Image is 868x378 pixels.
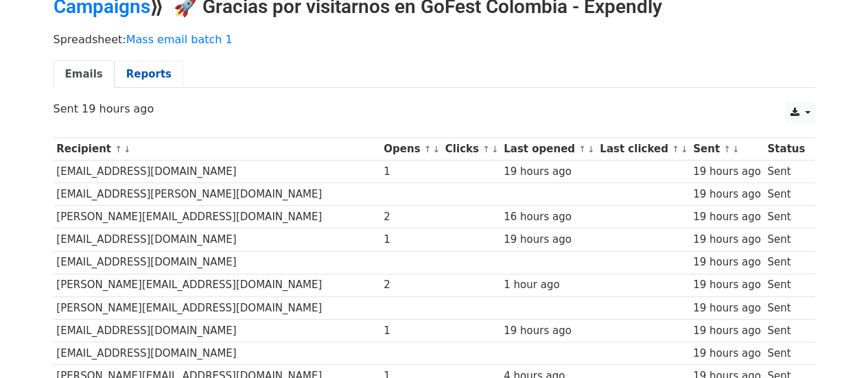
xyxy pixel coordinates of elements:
[690,138,764,161] th: Sent
[500,138,596,161] th: Last opened
[764,161,808,183] td: Sent
[693,346,761,362] div: 19 hours ago
[764,274,808,296] td: Sent
[54,206,381,228] td: [PERSON_NAME][EMAIL_ADDRESS][DOMAIN_NAME]
[672,144,679,154] a: ↑
[380,138,442,161] th: Opens
[384,277,438,293] div: 2
[764,342,808,364] td: Sent
[681,144,688,154] a: ↓
[54,32,815,47] p: Spreadsheet:
[693,277,761,293] div: 19 hours ago
[54,296,381,319] td: [PERSON_NAME][EMAIL_ADDRESS][DOMAIN_NAME]
[54,183,381,206] td: [EMAIL_ADDRESS][PERSON_NAME][DOMAIN_NAME]
[764,138,808,161] th: Status
[764,296,808,319] td: Sent
[384,323,438,339] div: 1
[126,33,233,46] a: Mass email batch 1
[799,312,868,378] div: Widget de chat
[482,144,490,154] a: ↑
[54,228,381,251] td: [EMAIL_ADDRESS][DOMAIN_NAME]
[504,164,593,180] div: 19 hours ago
[384,232,438,248] div: 1
[578,144,586,154] a: ↑
[432,144,440,154] a: ↓
[693,255,761,270] div: 19 hours ago
[596,138,690,161] th: Last clicked
[124,144,131,154] a: ↓
[504,277,593,293] div: 1 hour ago
[54,102,815,116] p: Sent 19 hours ago
[504,209,593,225] div: 16 hours ago
[764,251,808,274] td: Sent
[732,144,740,154] a: ↓
[693,187,761,202] div: 19 hours ago
[764,206,808,228] td: Sent
[693,164,761,180] div: 19 hours ago
[799,312,868,378] iframe: Chat Widget
[764,319,808,342] td: Sent
[424,144,432,154] a: ↑
[693,209,761,225] div: 19 hours ago
[442,138,500,161] th: Clicks
[504,232,593,248] div: 19 hours ago
[54,342,381,364] td: [EMAIL_ADDRESS][DOMAIN_NAME]
[54,161,381,183] td: [EMAIL_ADDRESS][DOMAIN_NAME]
[587,144,595,154] a: ↓
[54,60,115,88] a: Emails
[54,251,381,274] td: [EMAIL_ADDRESS][DOMAIN_NAME]
[723,144,731,154] a: ↑
[384,209,438,225] div: 2
[54,319,381,342] td: [EMAIL_ADDRESS][DOMAIN_NAME]
[764,183,808,206] td: Sent
[54,274,381,296] td: [PERSON_NAME][EMAIL_ADDRESS][DOMAIN_NAME]
[693,323,761,339] div: 19 hours ago
[384,164,438,180] div: 1
[54,138,381,161] th: Recipient
[504,323,593,339] div: 19 hours ago
[764,228,808,251] td: Sent
[693,232,761,248] div: 19 hours ago
[491,144,499,154] a: ↓
[693,300,761,316] div: 19 hours ago
[115,60,183,88] a: Reports
[115,144,122,154] a: ↑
